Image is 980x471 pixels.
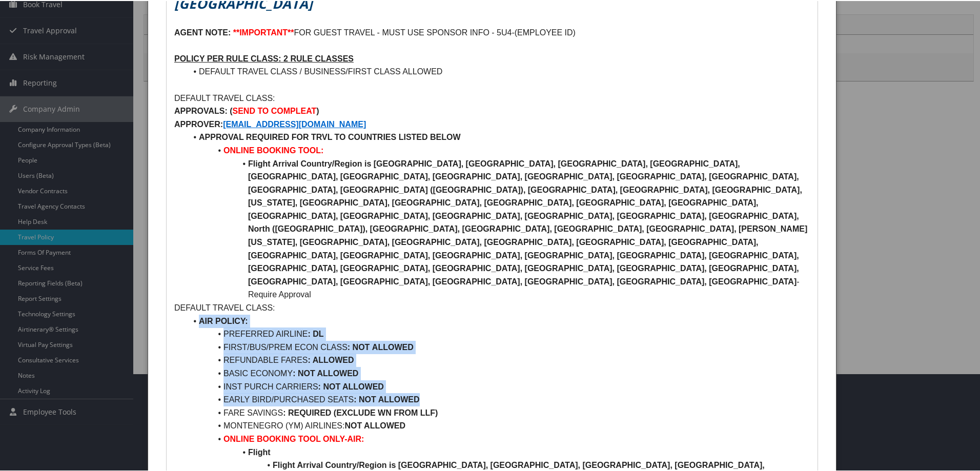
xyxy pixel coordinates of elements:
[223,119,366,128] a: [EMAIL_ADDRESS][DOMAIN_NAME]
[353,342,370,351] strong: NOT
[308,355,354,363] strong: : ALLOWED
[223,434,364,442] strong: ONLINE BOOKING TOOL ONLY-AIR:
[187,64,810,77] li: DEFAULT TRAVEL CLASS / BUSINESS/FIRST CLASS ALLOWED
[187,340,810,353] li: FIRST/BUS/PREM ECON CLASS
[187,392,810,405] li: EARLY BIRD/PURCHASED SEATS
[174,106,232,114] strong: APPROVALS: (
[187,379,810,393] li: INST PURCH CARRIERS
[344,420,405,429] strong: NOT ALLOWED
[316,106,319,114] strong: )
[199,316,248,324] strong: AIR POLICY:
[223,145,323,154] strong: ONLINE BOOKING TOOL:
[248,447,271,456] strong: Flight
[308,329,323,337] strong: : DL
[232,106,316,114] strong: SEND TO COMPLEAT
[174,91,810,104] p: DEFAULT TRAVEL CLASS:
[187,405,810,419] li: FARE SAVINGS
[174,119,223,128] strong: APPROVER:
[372,342,414,351] strong: ALLOWED
[283,407,438,416] strong: : REQUIRED (EXCLUDE WN FROM LLF)
[348,342,350,351] strong: :
[187,326,810,340] li: PREFERRED AIRLINE
[293,368,358,377] strong: : NOT ALLOWED
[199,132,461,140] strong: APPROVAL REQUIRED FOR TRVL TO COUNTRIES LISTED BELOW
[354,394,419,403] strong: : NOT ALLOWED
[174,25,810,38] p: FOR GUEST TRAVEL - MUST USE SPONSOR INFO - 5U4-(EMPLOYEE ID)
[187,353,810,366] li: REFUNDABLE FARES
[174,53,354,62] u: POLICY PER RULE CLASS: 2 RULE CLASSES
[187,418,810,432] li: MONTENEGRO (YM) AIRLINES:
[174,27,231,36] strong: AGENT NOTE:
[187,366,810,379] li: BASIC ECONOMY
[318,381,384,390] strong: : NOT ALLOWED
[248,158,807,285] strong: Flight Arrival Country/Region is [GEOGRAPHIC_DATA], [GEOGRAPHIC_DATA], [GEOGRAPHIC_DATA], [GEOGRA...
[187,156,810,301] li: - Require Approval
[174,300,810,314] p: DEFAULT TRAVEL CLASS:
